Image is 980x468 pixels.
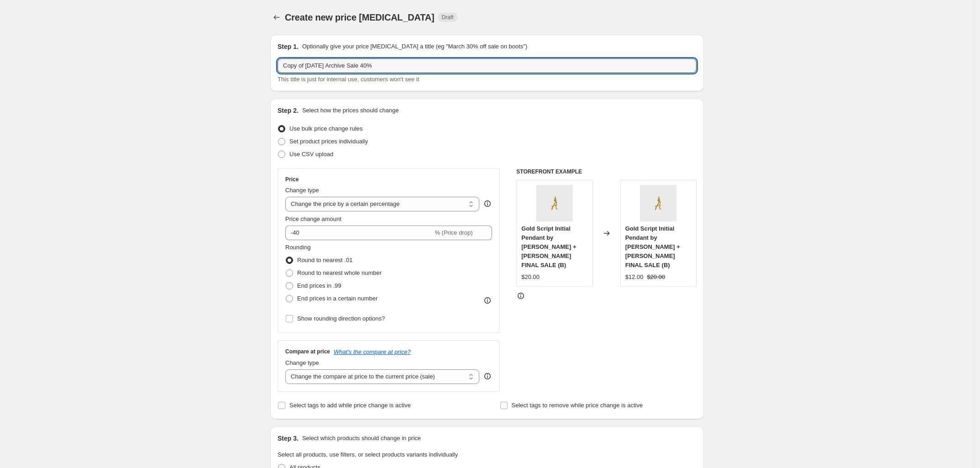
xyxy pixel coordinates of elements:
[289,125,362,132] span: Use bulk price change rules
[442,14,454,21] span: Draft
[302,434,421,443] p: Select which products should change in price
[285,216,341,222] span: Price change amount
[289,402,411,409] span: Select tags to add while price change is active
[483,199,492,208] div: help
[289,138,368,145] span: Set product prices individually
[289,151,333,158] span: Use CSV upload
[278,42,299,51] h2: Step 1.
[278,76,419,83] span: This title is just for internal use, customers won't see it
[302,106,399,115] p: Select how the prices should change
[297,269,382,276] span: Round to nearest whole number
[512,402,643,409] span: Select tags to remove while price change is active
[521,225,576,268] span: Gold Script Initial Pendant by [PERSON_NAME] + [PERSON_NAME] FINAL SALE (B)
[297,282,341,289] span: End prices in .99
[625,273,644,282] div: $12.00
[278,58,697,73] input: 30% off holiday sale
[647,273,665,282] strike: $20.00
[297,257,352,263] span: Round to nearest .01
[297,295,377,302] span: End prices in a certain number
[536,185,573,221] img: gold-script-grey_1024x1024_c0a54ace-850d-4d95-be9c-121de1e02054_80x.jpg
[285,187,319,194] span: Change type
[483,372,492,381] div: help
[435,229,472,236] span: % (Price drop)
[278,106,299,115] h2: Step 2.
[297,315,385,322] span: Show rounding direction options?
[516,168,697,175] h6: STOREFRONT EXAMPLE
[278,434,299,443] h2: Step 3.
[334,348,411,355] button: What's the compare at price?
[270,11,283,24] button: Price change jobs
[285,348,330,355] h3: Compare at price
[285,12,435,22] span: Create new price [MEDICAL_DATA]
[521,273,540,282] div: $20.00
[285,176,299,183] h3: Price
[302,42,527,51] p: Optionally give your price [MEDICAL_DATA] a title (eg "March 30% off sale on boots")
[625,225,680,268] span: Gold Script Initial Pendant by [PERSON_NAME] + [PERSON_NAME] FINAL SALE (B)
[278,451,458,458] span: Select all products, use filters, or select products variants individually
[285,359,319,366] span: Change type
[285,226,433,240] input: -15
[285,244,311,251] span: Rounding
[640,185,676,221] img: gold-script-grey_1024x1024_c0a54ace-850d-4d95-be9c-121de1e02054_80x.jpg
